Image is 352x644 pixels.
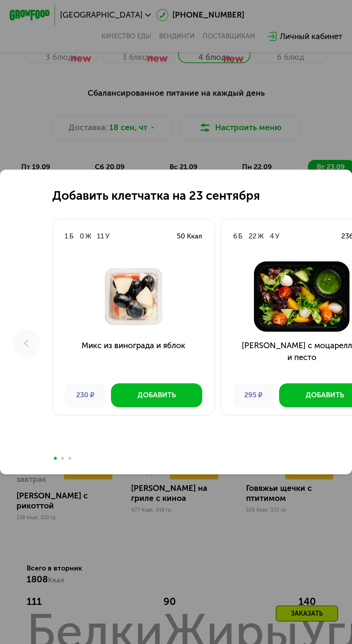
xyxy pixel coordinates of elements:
div: 11 [97,231,104,241]
div: 0 [80,231,84,241]
div: 4 [270,231,274,241]
div: Б [238,231,242,241]
div: 22 [249,231,256,241]
h3: Микс из винограда и яблок [53,340,214,376]
button: Добавить [111,383,202,407]
h2: Добавить клетчатка на 23 сентября [52,189,260,203]
img: Микс из винограда и яблок [61,261,207,332]
div: У [275,231,279,241]
div: Ж [85,231,91,241]
div: 230 ₽ [65,383,106,407]
div: 295 ₽ [233,383,274,407]
div: 6 [233,231,237,241]
div: Ж [258,231,264,241]
div: 1 [65,231,68,241]
div: 50 Ккал [177,231,202,241]
div: Добавить [306,390,344,400]
div: У [105,231,110,241]
div: Б [69,231,74,241]
div: Добавить [138,390,176,400]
